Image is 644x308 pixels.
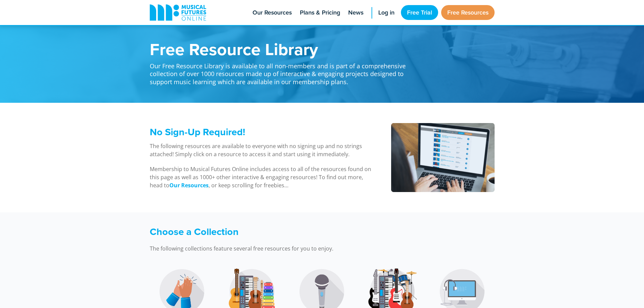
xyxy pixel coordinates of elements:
span: No Sign-Up Required! [150,125,245,139]
a: Free Resources [441,5,495,20]
span: Log in [378,8,395,17]
span: Plans & Pricing [300,8,340,17]
p: The following collections feature several free resources for you to enjoy. [150,244,413,253]
h3: Choose a Collection [150,226,413,238]
span: Our Resources [253,8,292,17]
p: Our Free Resource Library is available to all non-members and is part of a comprehensive collecti... [150,57,413,86]
a: Free Trial [401,5,438,20]
p: The following resources are available to everyone with no signing up and no strings attached! Sim... [150,142,374,158]
h1: Free Resource Library [150,41,413,57]
a: Our Resources [169,182,209,189]
span: News [348,8,363,17]
p: Membership to Musical Futures Online includes access to all of the resources found on this page a... [150,165,374,189]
